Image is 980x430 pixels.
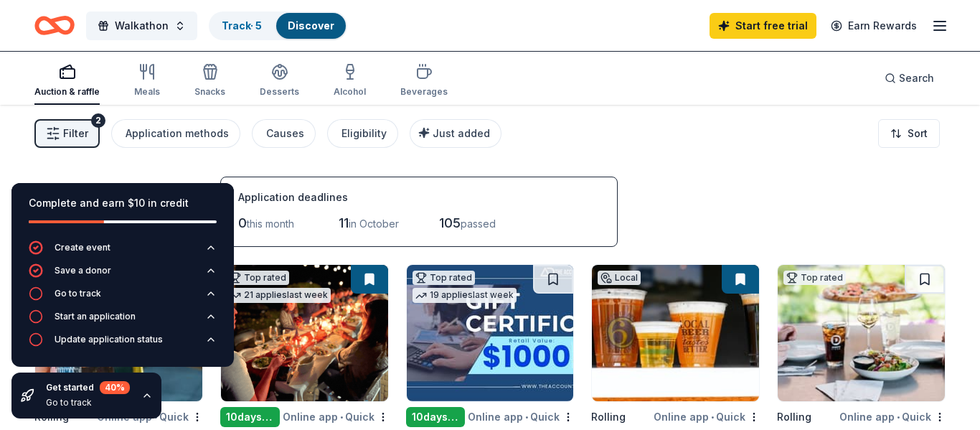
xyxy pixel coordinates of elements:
div: Beverages [400,86,448,98]
div: Top rated [413,271,475,285]
div: Rolling [591,408,626,426]
button: Application methods [111,119,240,148]
div: Online app Quick [283,408,389,426]
span: Sort [908,125,928,142]
div: Top rated [227,271,289,285]
button: Beverages [400,57,448,105]
img: Image for The Accounting Doctor [407,265,574,401]
div: Rolling [777,408,811,426]
button: Alcohol [334,57,366,105]
button: Create event [29,240,217,263]
div: Meals [134,86,160,98]
div: Complete and earn $10 in credit [29,195,217,212]
div: Go to track [55,288,101,299]
img: Image for Dewey's Pizza [778,265,945,401]
div: Desserts [260,86,299,98]
img: Image for West Sixth Brewing [592,265,759,401]
div: Online app Quick [839,408,946,426]
a: Track· 5 [222,19,262,32]
div: 21 applies last week [227,288,331,303]
span: • [525,411,528,423]
div: 10 days left [220,407,280,427]
button: Meals [134,57,160,105]
button: Filter2 [34,119,100,148]
button: Walkathon [86,11,197,40]
span: Search [899,70,934,87]
div: Alcohol [334,86,366,98]
button: Start an application [29,309,217,332]
button: Auction & raffle [34,57,100,105]
div: Snacks [194,86,225,98]
div: Go to track [46,397,130,408]
div: Update application status [55,334,163,345]
div: Eligibility [341,125,387,142]
div: 10 days left [406,407,466,427]
span: • [711,411,714,423]
button: Eligibility [327,119,398,148]
button: Desserts [260,57,299,105]
div: Causes [266,125,304,142]
div: Get started [46,381,130,394]
button: Snacks [194,57,225,105]
div: Save a donor [55,265,111,276]
span: • [340,411,343,423]
img: Image for CookinGenie [221,265,388,401]
button: Go to track [29,286,217,309]
button: Save a donor [29,263,217,286]
div: Application deadlines [238,189,600,206]
div: 2 [91,113,105,128]
span: 105 [439,215,461,230]
div: 19 applies last week [413,288,517,303]
span: passed [461,218,496,230]
button: Track· 5Discover [209,11,347,40]
div: Online app Quick [468,408,574,426]
div: Create event [55,242,110,253]
span: Filter [63,125,88,142]
button: Just added [410,119,501,148]
div: Top rated [783,271,846,285]
a: Discover [288,19,334,32]
button: Search [873,64,946,93]
div: Start an application [55,311,136,322]
span: Just added [433,127,490,139]
div: Online app Quick [654,408,760,426]
div: 40 % [100,381,130,394]
a: Earn Rewards [822,13,925,39]
span: 0 [238,215,247,230]
div: Local [598,271,641,285]
span: Walkathon [115,17,169,34]
span: in October [349,218,399,230]
div: Auction & raffle [34,86,100,98]
span: this month [247,218,294,230]
div: Application methods [126,125,229,142]
span: • [897,411,900,423]
a: Start free trial [710,13,816,39]
button: Update application status [29,332,217,355]
span: 11 [339,215,349,230]
button: Causes [252,119,316,148]
button: Sort [878,119,940,148]
a: Home [34,9,75,42]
